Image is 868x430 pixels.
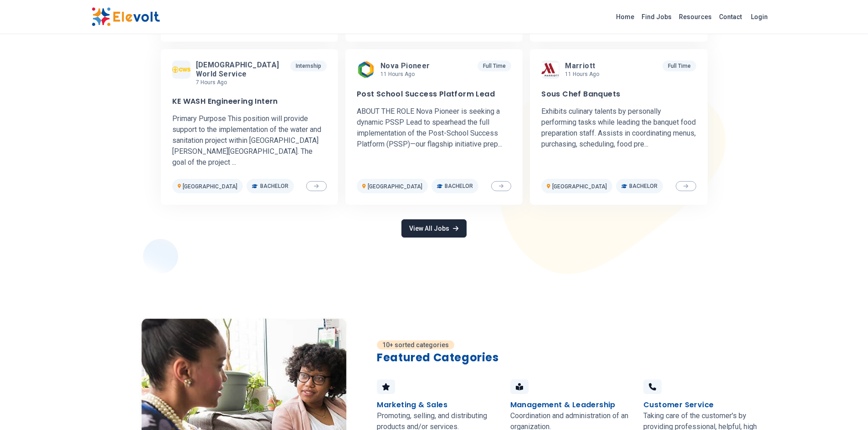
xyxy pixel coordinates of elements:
a: Contact [715,10,745,24]
a: Nova PioneerNova Pioneer11 hours agoFull TimePost School Success Platform LeadABOUT THE ROLE Nova... [345,49,523,205]
span: [DEMOGRAPHIC_DATA] World Service [196,61,283,79]
img: Marriott [541,63,560,76]
h4: Customer Service [643,400,714,410]
p: Full Time [478,61,511,71]
p: 10+ sorted categories [377,340,454,349]
p: Primary Purpose This position will provide support to the implementation of the water and sanitat... [172,113,327,168]
p: Full Time [663,61,696,71]
a: Find Jobs [638,10,675,24]
h3: KE WASH Engineering Intern [172,97,278,106]
h4: Management & Leadership [510,400,616,410]
a: Church World Service[DEMOGRAPHIC_DATA] World Service7 hours agoInternshipKE WASH Engineering Inte... [161,49,338,205]
h2: Featured Categories [377,350,776,365]
img: Nova Pioneer [357,61,375,79]
h4: Marketing & Sales [377,400,447,410]
span: Bachelor [445,182,473,190]
span: Marriott [565,61,595,71]
iframe: Chat Widget [822,386,868,430]
a: Login [745,8,773,26]
h3: Sous Chef Banquets [541,90,620,99]
p: 7 hours ago [196,79,287,86]
p: Exhibits culinary talents by personally performing tasks while leading the banquet food preparati... [541,106,696,150]
span: [GEOGRAPHIC_DATA] [183,183,237,190]
a: View All Jobs [401,219,466,238]
p: 11 hours ago [565,71,599,78]
img: Church World Service [172,66,190,72]
span: Bachelor [260,182,288,190]
p: 11 hours ago [380,71,434,78]
h3: Post School Success Platform Lead [357,90,495,99]
p: Internship [290,61,327,71]
img: Elevolt [92,7,160,26]
span: Bachelor [629,182,657,190]
a: Resources [675,10,715,24]
a: Home [612,10,638,24]
span: Nova Pioneer [380,61,430,71]
p: ABOUT THE ROLE Nova Pioneer is seeking a dynamic PSSP Lead to spearhead the full implementation o... [357,106,511,150]
span: [GEOGRAPHIC_DATA] [552,183,607,190]
span: [GEOGRAPHIC_DATA] [368,183,422,190]
a: MarriottMarriott11 hours agoFull TimeSous Chef BanquetsExhibits culinary talents by personally pe... [530,49,707,205]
